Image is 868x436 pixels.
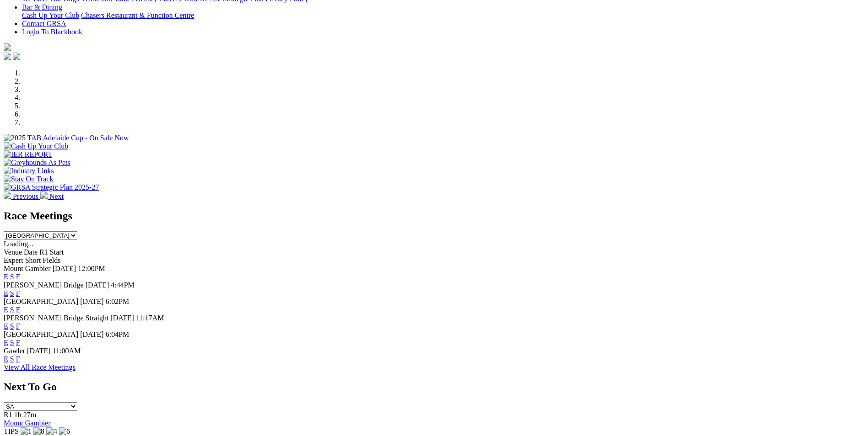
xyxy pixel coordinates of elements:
img: Cash Up Your Club [4,142,68,150]
span: [GEOGRAPHIC_DATA] [4,330,78,338]
span: 11:00AM [53,347,81,355]
img: chevron-left-pager-white.svg [4,191,11,199]
span: Gawler [4,347,25,355]
a: Cash Up Your Club [22,11,79,19]
a: S [10,355,14,363]
a: Contact GRSA [22,20,66,27]
img: facebook.svg [4,53,11,60]
a: Next [40,192,64,200]
a: Login To Blackbook [22,28,82,36]
span: TIPS [4,427,19,435]
a: F [16,273,20,281]
span: [GEOGRAPHIC_DATA] [4,298,78,305]
span: R1 Start [39,248,64,256]
span: [DATE] [86,281,109,289]
a: F [16,322,20,330]
img: logo-grsa-white.png [4,43,11,51]
span: Fields [43,256,60,264]
a: E [4,289,8,297]
img: 8 [33,427,44,436]
a: F [16,289,20,297]
img: twitter.svg [13,53,20,60]
span: 11:17AM [136,314,164,322]
span: [DATE] [110,314,134,322]
a: F [16,339,20,346]
span: [DATE] [80,298,104,305]
span: Previous [13,192,38,200]
a: F [16,355,20,363]
a: E [4,322,8,330]
img: 4 [46,427,57,436]
img: chevron-right-pager-white.svg [40,191,48,199]
span: 4:44PM [111,281,135,289]
img: Greyhounds As Pets [4,159,70,167]
img: Stay On Track [4,175,53,183]
a: Previous [4,192,40,200]
span: R1 [4,411,12,419]
a: E [4,339,8,346]
a: S [10,306,14,314]
div: Bar & Dining [22,11,864,20]
a: S [10,289,14,297]
a: E [4,355,8,363]
img: 6 [59,427,70,436]
a: S [10,322,14,330]
img: IER REPORT [4,150,52,159]
img: GRSA Strategic Plan 2025-27 [4,183,99,191]
a: E [4,306,8,314]
span: 6:02PM [106,298,129,305]
span: [DATE] [53,265,76,272]
a: Bar & Dining [22,3,62,11]
img: 2025 TAB Adelaide Cup - On Sale Now [4,134,129,142]
a: Chasers Restaurant & Function Centre [81,11,194,19]
span: [PERSON_NAME] Bridge Straight [4,314,108,322]
span: Date [24,248,38,256]
a: S [10,339,14,346]
h2: Race Meetings [4,210,864,222]
a: F [16,306,20,314]
a: Mount Gambier [4,419,51,427]
a: E [4,273,8,281]
span: [DATE] [27,347,51,355]
a: View All Race Meetings [4,363,75,371]
span: [DATE] [80,330,104,338]
span: [PERSON_NAME] Bridge [4,281,84,289]
span: Mount Gambier [4,265,51,272]
a: S [10,273,14,281]
img: 1 [21,427,32,436]
span: 6:04PM [106,330,129,338]
span: Venue [4,248,22,256]
span: 1h 27m [14,411,36,419]
span: Expert [4,256,23,264]
span: Loading... [4,240,33,248]
span: Next [49,192,64,200]
img: Industry Links [4,167,54,175]
span: 12:00PM [78,265,105,272]
span: Short [25,256,41,264]
h2: Next To Go [4,381,864,393]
